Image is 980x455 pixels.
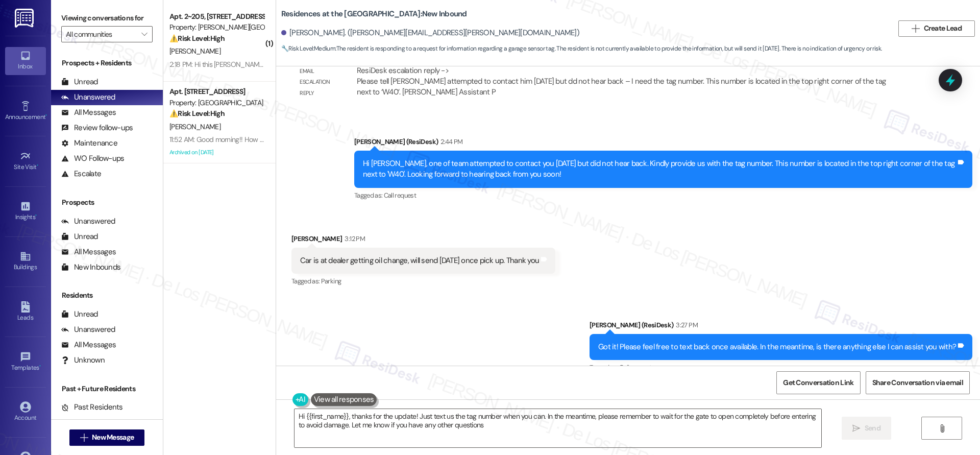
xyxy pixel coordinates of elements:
div: Unanswered [61,324,115,335]
div: Apt. 2~205, [STREET_ADDRESS] [169,11,264,22]
i:  [938,424,946,433]
button: Send [842,417,891,440]
label: Viewing conversations for [61,10,153,26]
div: Prospects [51,197,163,208]
div: 2:44 PM [438,136,462,147]
div: Unanswered [61,216,115,227]
div: [PERSON_NAME]. ([PERSON_NAME][EMAIL_ADDRESS][PERSON_NAME][DOMAIN_NAME]) [281,28,579,38]
span: • [35,212,37,219]
div: Residents [51,290,163,301]
i:  [852,424,860,433]
i:  [912,25,919,33]
div: WO Follow-ups [61,153,124,164]
div: Unread [61,231,98,242]
b: Residences at the [GEOGRAPHIC_DATA]: New Inbound [281,9,467,19]
input: All communities [66,26,136,42]
div: [PERSON_NAME] [291,233,555,248]
div: Tagged as: [291,274,555,289]
div: Archived on [DATE] [168,146,265,159]
div: 3:27 PM [673,320,697,330]
a: Site Visit • [5,148,46,175]
a: Account [5,398,46,426]
div: Hi [PERSON_NAME], one of team attempted to contact you [DATE] but did not hear back. Kindly provi... [363,158,956,180]
div: Apt. [STREET_ADDRESS] [169,86,264,97]
span: • [45,112,47,119]
div: Prospects + Residents [51,58,163,68]
span: [PERSON_NAME] [169,122,220,131]
img: ResiDesk Logo [15,9,36,28]
div: 2:18 PM: Hi this [PERSON_NAME] from #2 apt 205 I was on vacation came back [DATE] and I saw 👀 my ... [169,60,766,69]
div: Car is at dealer getting oil change, will send [DATE] once pick up. Thank you [300,255,539,266]
div: Unknown [61,355,105,366]
div: [PERSON_NAME] (ResiDesk) [590,320,972,334]
button: Create Lead [898,20,975,37]
button: New Message [69,429,145,446]
span: • [37,162,38,169]
div: All Messages [61,107,116,118]
i:  [141,30,147,38]
div: Property: [GEOGRAPHIC_DATA] [169,98,264,108]
div: All Messages [61,247,116,257]
strong: ⚠️ Risk Level: High [169,109,225,118]
span: Get Conversation Link [783,377,853,388]
strong: 🔧 Risk Level: Medium [281,44,335,53]
div: [PERSON_NAME] (ResiDesk) [354,136,972,151]
div: Maintenance [61,138,117,149]
button: Get Conversation Link [776,371,860,394]
a: Buildings [5,248,46,275]
div: Past + Future Residents [51,384,163,394]
div: Email escalation reply [300,66,339,99]
div: Unanswered [61,92,115,103]
span: New Message [92,432,134,443]
div: Got it! Please feel free to text back once available. In the meantime, is there anything else I c... [598,342,956,352]
a: Insights • [5,198,46,225]
span: Call request [619,363,651,372]
div: 3:12 PM [342,233,364,244]
span: Create Lead [924,23,962,34]
div: Unread [61,77,98,87]
a: Templates • [5,348,46,376]
span: Call request [384,191,416,200]
div: Property: [PERSON_NAME][GEOGRAPHIC_DATA] Apartments [169,22,264,33]
strong: ⚠️ Risk Level: High [169,34,225,43]
a: Leads [5,298,46,326]
div: New Inbounds [61,262,120,273]
textarea: Hi {{first_name}}, thanks for the update! Just text us the tag number when you can. In the meanti... [295,409,821,447]
i:  [80,434,88,442]
div: Tagged as: [590,360,972,375]
div: Past Residents [61,402,123,413]
span: [PERSON_NAME] [169,46,220,56]
div: Unread [61,309,98,320]
div: Escalate [61,169,101,179]
div: Review follow-ups [61,123,133,133]
span: : The resident is responding to a request for information regarding a garage sensor tag. The resi... [281,43,881,54]
div: 11:52 AM: Good morning!! How are you? Thank you very much [169,135,350,144]
div: All Messages [61,340,116,350]
span: Share Conversation via email [872,377,963,388]
span: • [39,363,41,370]
a: Inbox [5,47,46,75]
span: Send [865,423,880,434]
span: Parking [321,277,341,285]
div: ResiDesk escalation reply -> Please tell [PERSON_NAME] attempted to contact him [DATE] but dd not... [357,65,886,98]
button: Share Conversation via email [866,371,970,394]
div: Tagged as: [354,188,972,203]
